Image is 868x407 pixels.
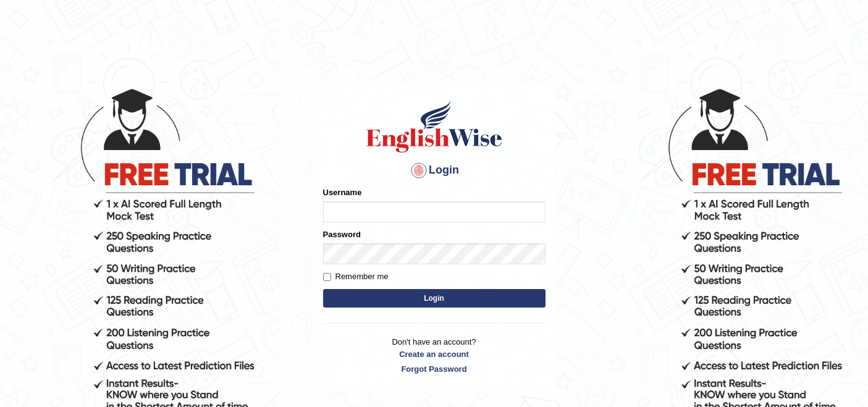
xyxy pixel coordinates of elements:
[323,229,361,240] label: Password
[323,289,546,308] button: Login
[364,99,505,154] img: Logo of English Wise sign in for intelligent practice with AI
[323,187,362,198] label: Username
[323,336,546,374] p: Don't have an account?
[323,273,331,281] input: Remember me
[323,348,546,360] a: Create an account
[323,363,546,375] a: Forgot Password
[323,161,546,180] h4: Login
[323,271,389,283] label: Remember me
